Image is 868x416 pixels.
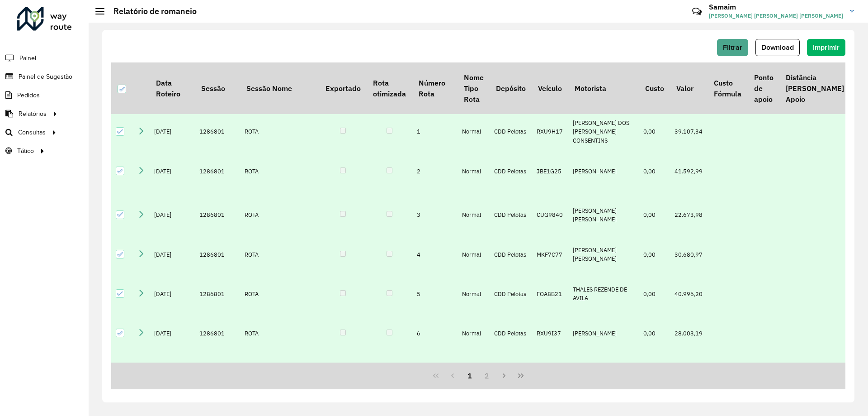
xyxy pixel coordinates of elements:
td: CDD Pelotas [490,237,532,272]
td: RXU9I37 [532,316,568,351]
td: Normal [458,272,490,316]
td: [DATE] [150,351,195,386]
td: 6 [412,316,458,351]
span: Download [761,43,794,51]
td: 1286801 [195,351,240,386]
td: Normal [458,114,490,149]
td: RXU9H17 [532,114,568,149]
td: Normal [458,316,490,351]
th: Número Rota [412,62,458,114]
td: [DATE] [150,237,195,272]
button: 2 [478,367,495,384]
td: Normal [458,149,490,193]
th: Veículo [532,62,568,114]
a: Contato Rápido [687,2,707,21]
td: CDD Pelotas [490,316,532,351]
td: [DATE] [150,149,195,193]
span: Painel [19,53,36,63]
td: 5 [412,272,458,316]
td: THALES REZENDE DE AVILA [568,272,639,316]
td: 1286801 [195,193,240,237]
span: Relatórios [19,109,47,119]
td: 1286801 [195,149,240,193]
th: Custo Fórmula [708,62,747,114]
td: 1 [412,114,458,149]
td: CDD Pelotas [490,193,532,237]
span: Consultas [18,128,46,137]
button: Last Page [512,367,529,384]
td: [DATE] [150,114,195,149]
td: [PERSON_NAME] [568,149,639,193]
td: CDD Pelotas [490,114,532,149]
td: 0,00 [639,237,670,272]
th: Rota otimizada [367,62,412,114]
span: Imprimir [813,43,840,51]
td: ROTA [240,114,319,149]
th: Ponto de apoio [748,62,779,114]
td: 41.592,99 [670,149,708,193]
th: Distância [PERSON_NAME] Apoio [779,62,850,114]
td: CDD Pelotas [490,149,532,193]
th: Data Roteiro [150,62,195,114]
td: MKF7C77 [532,237,568,272]
td: [PERSON_NAME] DOS [PERSON_NAME] CONSENTINS [568,114,639,149]
td: [PERSON_NAME] [PERSON_NAME] [568,237,639,272]
td: 39.107,34 [670,114,708,149]
td: 7 [412,351,458,386]
span: [PERSON_NAME] [PERSON_NAME] [PERSON_NAME] [709,12,843,20]
td: 50.787,63 [670,351,708,386]
th: Nome Tipo Rota [458,62,490,114]
th: Exportado [319,62,367,114]
td: 2 [412,149,458,193]
span: Filtrar [723,43,742,51]
td: 0,00 [639,149,670,193]
button: 1 [461,367,478,384]
td: Normal [458,193,490,237]
td: ROTA [240,316,319,351]
td: ROTA [240,149,319,193]
td: 30.680,97 [670,237,708,272]
td: 3 [412,193,458,237]
td: 0,00 [639,351,670,386]
button: Next Page [495,367,513,384]
td: Motorista Freteiro [568,351,639,386]
th: Custo [639,62,670,114]
td: ROTA [240,351,319,386]
button: Filtrar [717,39,748,56]
td: ROTA [240,272,319,316]
td: [PERSON_NAME] [PERSON_NAME] [568,193,639,237]
td: ROTA [240,193,319,237]
th: Sessão [195,62,240,114]
td: 1286801 [195,237,240,272]
td: CDD Pelotas [490,351,532,386]
button: Imprimir [807,39,845,56]
span: Pedidos [17,91,40,100]
th: Motorista [568,62,639,114]
th: Depósito [490,62,532,114]
td: 1286801 [195,114,240,149]
td: 0,00 [639,114,670,149]
td: CUG9840 [532,193,568,237]
th: Sessão Nome [240,62,319,114]
td: 1286801 [195,272,240,316]
td: ROTA [240,237,319,272]
td: 40.996,20 [670,272,708,316]
td: [PERSON_NAME] [568,316,639,351]
button: Download [755,39,800,56]
td: FOA8B21 [532,272,568,316]
td: CDD Pelotas [490,272,532,316]
td: 0,00 [639,272,670,316]
td: 22.673,98 [670,193,708,237]
span: Tático [17,146,34,156]
td: Normal [458,237,490,272]
td: [DATE] [150,193,195,237]
span: Painel de Sugestão [19,72,72,81]
td: 0,00 [639,193,670,237]
td: 0,00 [639,316,670,351]
h2: Relatório de romaneio [104,6,197,16]
td: JBE1G25 [532,149,568,193]
td: Normal [458,351,490,386]
td: [DATE] [150,316,195,351]
td: [DATE] [150,272,195,316]
td: 28.003,19 [670,316,708,351]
